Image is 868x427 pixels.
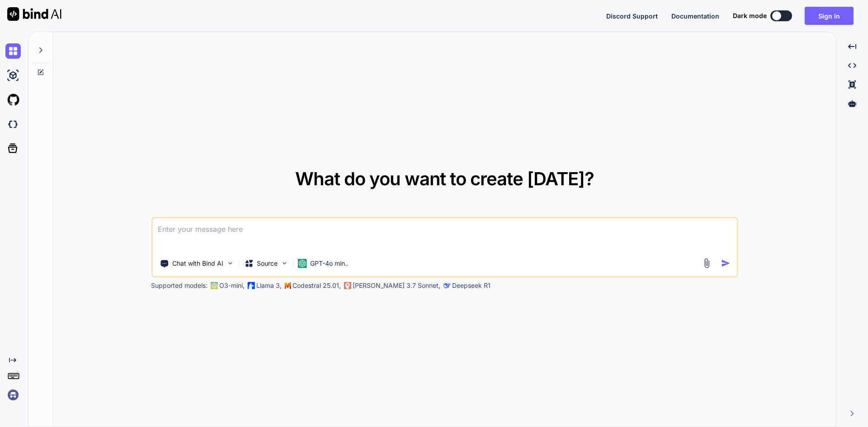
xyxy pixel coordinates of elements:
[280,259,288,267] img: Pick Models
[210,282,217,289] img: GPT-4
[805,7,854,25] button: Sign in
[172,259,223,268] p: Chat with Bind AI
[5,68,21,83] img: ai-studio
[671,11,719,21] button: Documentation
[151,281,208,290] p: Supported models:
[7,7,61,21] img: Bind AI
[310,259,349,268] p: GPT-4o min..
[733,11,767,20] span: Dark mode
[606,12,658,20] span: Discord Support
[5,387,21,403] img: signin
[284,282,291,289] img: Mistral-AI
[5,117,21,132] img: darkCloudIdeIcon
[226,259,234,267] img: Pick Tools
[256,281,282,290] p: Llama 3,
[219,281,245,290] p: O3-mini,
[671,12,719,20] span: Documentation
[257,259,278,268] p: Source
[443,282,450,289] img: claude
[721,258,731,268] img: icon
[344,282,351,289] img: claude
[295,168,594,190] span: What do you want to create [DATE]?
[5,92,21,108] img: githubLight
[5,43,21,59] img: chat
[702,258,712,268] img: attachment
[292,281,341,290] p: Codestral 25.01,
[606,11,658,21] button: Discord Support
[297,259,307,268] img: GPT-4o mini
[452,281,491,290] p: Deepseek R1
[247,282,255,289] img: Llama2
[353,281,440,290] p: [PERSON_NAME] 3.7 Sonnet,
